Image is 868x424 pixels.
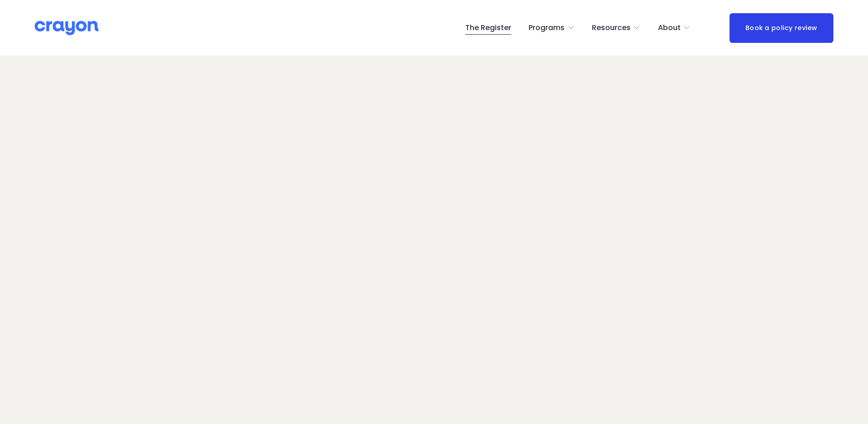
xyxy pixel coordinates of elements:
a: folder dropdown [658,21,691,35]
span: About [658,21,681,35]
img: Crayon [35,20,98,36]
span: Programs [529,21,565,35]
a: The Register [465,21,511,35]
a: folder dropdown [529,21,575,35]
span: Resources [592,21,631,35]
a: folder dropdown [592,21,641,35]
a: Book a policy review [729,13,833,43]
